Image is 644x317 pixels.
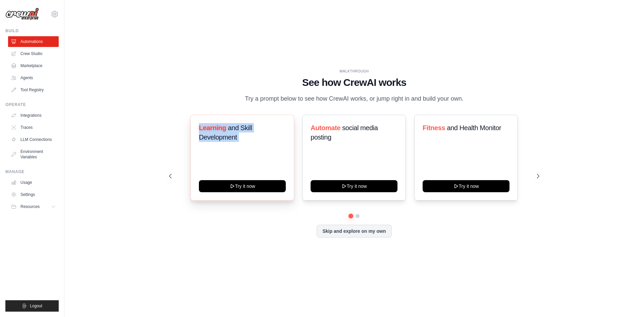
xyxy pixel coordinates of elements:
button: Try it now [199,180,286,192]
span: and Skill Development [199,124,252,141]
div: 채팅 위젯 [610,285,644,317]
a: Usage [8,177,59,188]
a: Traces [8,122,59,133]
a: Settings [8,189,59,200]
span: Learning [199,124,226,131]
h1: See how CrewAI works [169,76,539,89]
button: Try it now [423,180,509,192]
a: Marketplace [8,60,59,71]
span: Resources [20,204,40,209]
div: Manage [5,169,59,174]
div: Build [5,28,59,34]
a: Tool Registry [8,85,59,95]
a: Agents [8,72,59,83]
span: Automate [311,124,340,131]
a: LLM Connections [8,134,59,145]
span: Logout [30,303,42,309]
span: and Health Monitor [447,124,501,131]
button: Try it now [311,180,397,192]
div: WALKTHROUGH [169,69,539,74]
a: Integrations [8,110,59,121]
p: Try a prompt below to see how CrewAI works, or jump right in and build your own. [241,94,467,104]
button: Logout [5,300,59,312]
img: Logo [5,8,39,20]
div: Operate [5,102,59,107]
a: Automations [8,36,59,47]
button: Skip and explore on my own [317,225,391,237]
span: Fitness [423,124,445,131]
button: Resources [8,201,59,212]
span: social media posting [311,124,378,141]
a: Environment Variables [8,146,59,162]
a: Crew Studio [8,48,59,59]
iframe: Chat Widget [610,285,644,317]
